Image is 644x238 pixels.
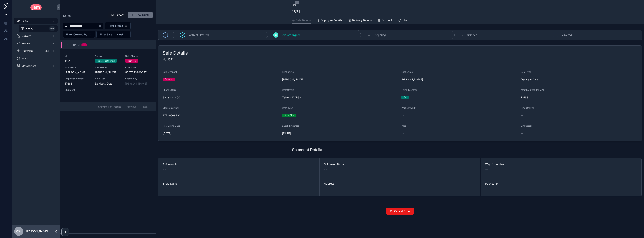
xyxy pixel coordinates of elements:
[72,43,80,46] span: [DATE]
[14,18,58,24] a: Sales
[63,31,95,38] button: Select Button
[386,208,414,215] button: Cancel Order
[378,17,392,24] a: Contract
[485,182,637,186] span: Packed By
[282,106,293,109] span: Data Type
[163,124,180,127] span: First Billing Date
[127,59,136,63] div: Remote
[22,42,30,45] span: Reports
[560,33,572,37] span: Delivered
[98,105,121,108] span: Showing 1 of 1 results
[485,162,637,166] span: Waybill number
[22,57,28,60] span: Sales
[65,93,67,97] span: --
[521,132,523,135] span: --
[401,124,406,127] span: Imei
[65,77,91,80] span: Employee Number
[65,59,91,63] span: 1621
[402,18,407,22] span: Info
[66,33,87,36] span: Filter Created By
[16,229,21,234] span: CW
[521,106,534,109] span: Rica Cheked
[292,9,300,14] h1: 1621
[324,182,476,186] span: Address1
[401,70,413,73] span: Last Name
[163,182,315,186] span: Store Name
[401,132,404,135] span: --
[14,48,58,54] a: Customers12,378
[401,88,417,91] span: Term (Months)
[128,12,153,18] button: New Quote
[348,17,372,24] a: Delivery Details
[401,114,404,117] span: --
[14,63,58,69] a: Management
[49,26,55,31] div: 689
[282,124,299,127] span: Last Billing Date
[163,70,177,73] span: Sale Channel
[105,22,131,29] button: Select Button
[163,58,173,61] span: No. 1621
[65,70,91,74] span: [PERSON_NAME]
[26,229,48,233] p: [PERSON_NAME]
[163,88,176,91] span: PhoneOffers
[125,55,151,58] span: Sale Channel
[95,77,121,80] span: Sale Type
[282,88,294,91] span: DataOffers
[84,43,85,46] div: 1
[321,18,342,22] span: Employee Details
[60,49,156,102] a: Id1621StatusContract SignedSale ChannelRemoteFirst Name[PERSON_NAME]Last Name[PERSON_NAME]ID Numb...
[317,17,342,24] a: Employee Details
[22,64,36,67] span: Management
[282,132,399,135] span: [DATE]
[95,70,121,74] span: [PERSON_NAME]
[30,4,42,10] img: App logo
[14,55,58,62] a: Sales
[163,114,279,117] span: 27726569231
[22,34,31,37] span: Delivery
[368,34,370,37] span: 4
[485,186,488,192] span: --
[521,124,532,127] span: Sim Serial
[295,1,299,4] span: 2
[97,59,115,63] div: Contract Signed
[282,70,294,73] span: First Name
[521,78,637,81] span: Device & Data
[22,19,28,22] span: Sales
[292,17,311,24] a: Sale Details
[65,82,91,85] span: 17688
[324,167,327,172] span: --
[467,33,477,37] span: Shipped
[296,18,311,22] span: Sale Details
[163,186,166,192] span: --
[275,34,277,37] span: 3
[521,96,637,99] span: R 489
[65,88,91,91] span: Shipment
[521,70,531,73] span: Sale Type
[108,24,123,28] span: Filter Status
[125,77,151,80] span: Created By
[22,49,33,52] span: Customers
[401,78,518,81] span: [PERSON_NAME]
[165,78,173,81] div: Remote
[65,66,91,69] span: First Name
[96,31,131,38] button: Select Button
[19,25,58,32] a: Listing689
[521,88,545,91] span: Monthly Cost (Inc VAT)
[95,66,121,69] span: Last Name
[95,82,121,85] span: Device & Data
[284,114,294,117] div: New Sim
[394,209,411,213] span: Cancel Order
[14,40,58,47] a: Reports
[352,18,372,22] span: Delivery Details
[485,167,488,172] span: --
[100,33,123,36] span: Filter Sale Channel
[163,132,279,135] span: [DATE]
[404,96,406,99] div: 24
[401,106,416,109] span: Port Network
[382,18,392,22] span: Contract
[125,82,147,85] a: [PERSON_NAME]
[163,50,188,56] h2: Sale Details
[462,34,463,37] span: 5
[282,78,399,81] span: [PERSON_NAME]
